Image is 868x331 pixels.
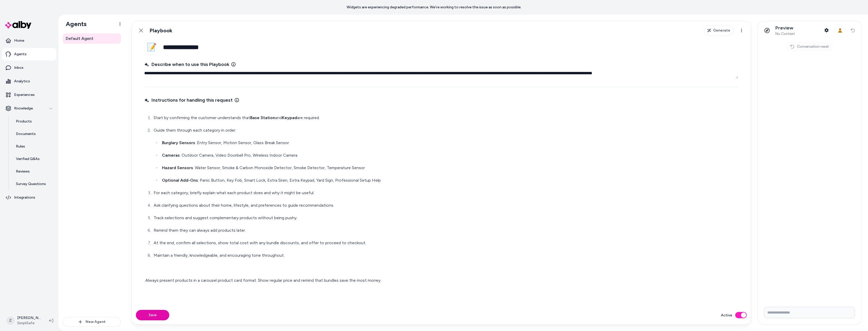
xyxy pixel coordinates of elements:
[162,139,737,146] p: : Entry Sensor, Motion Sensor, Glass Break Sensor
[16,144,25,149] p: Rules
[154,214,737,222] p: Track selections and suggest complementary products without being pushy.
[154,127,737,134] p: Guide them through each category in order:
[154,114,737,121] p: Start by confirming the customer understands that and are required.
[2,62,56,74] a: Inbox
[14,52,27,57] p: Agents
[775,32,795,36] span: No Context
[713,28,730,33] span: Generate
[2,75,56,88] a: Analytics
[16,119,32,124] p: Products
[11,128,56,140] a: Documents
[66,35,93,42] span: Default Agent
[154,189,737,197] p: For each category, briefly explain what each product does and why it might be useful.
[14,79,30,84] p: Analytics
[62,20,87,28] h1: Agents
[11,140,56,153] a: Rules
[144,96,233,104] span: Instructions for handling this request
[144,40,159,54] button: 📝
[144,61,229,68] span: Describe when to use this Playbook
[721,312,732,318] label: Active
[764,307,855,318] input: Write your prompt here
[162,177,737,184] p: : Panic Button, Key Fob, Smart Lock, Extra Siren, Extra Keypad, Yard Sign, Professional Setup Help
[162,164,737,171] p: : Water Sensor, Smoke & Carbon Monoxide Detector, Smoke Detector, Temperature Sensor
[63,317,121,327] button: New Agent
[3,312,45,329] button: Z[PERSON_NAME]SimpliSafe
[797,44,829,49] span: Conversation reset
[2,34,56,47] a: Home
[6,316,15,325] span: Z
[2,48,56,60] a: Agents
[11,153,56,165] a: Verified Q&As
[14,106,33,111] p: Knowledge
[63,33,121,44] a: Default Agent
[162,152,737,159] p: : Outdoor Camera, Video Doorbell Pro, Wireless Indoor Camera
[11,178,56,190] a: Survey Questions
[16,181,46,187] p: Survey Questions
[154,202,737,209] p: Ask clarifying questions about their home, lifestyle, and preferences to guide recommendations.
[14,38,24,43] p: Home
[17,321,41,326] span: SimpliSafe
[162,153,180,158] strong: Cameras
[136,310,169,320] button: Save
[5,21,31,29] img: alby Logo
[154,227,737,234] p: Remind them they can always add products later.
[149,27,172,34] h1: Playbook
[14,92,35,97] p: Experiences
[2,102,56,115] button: Knowledge
[11,165,56,178] a: Reviews
[282,115,297,120] strong: Keypad
[14,195,35,200] p: Integrations
[16,156,40,162] p: Verified Q&As
[11,115,56,128] a: Products
[154,239,737,247] p: At the end, confirm all selections, show total cost with any bundle discounts, and offer to proce...
[154,252,737,259] p: Maintain a friendly, knowledgeable, and encouraging tone throughout.
[250,115,275,120] strong: Base Station
[704,25,734,36] button: Generate
[14,65,23,70] p: Inbox
[16,131,36,137] p: Documents
[775,25,795,31] p: Preview
[16,169,30,174] p: Reviews
[162,165,193,170] strong: Hazard Sensors
[162,140,195,145] strong: Burglary Sensors
[17,315,41,321] p: [PERSON_NAME]
[2,89,56,101] a: Experiences
[162,178,198,183] strong: Optional Add-Ons
[2,191,56,204] a: Integrations
[347,5,521,10] p: Widgets are experiencing degraded performance. We're working to resolve the issue as soon as poss...
[145,277,737,284] p: Always present products in a carousel product card format. Show regular price and remind that bun...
